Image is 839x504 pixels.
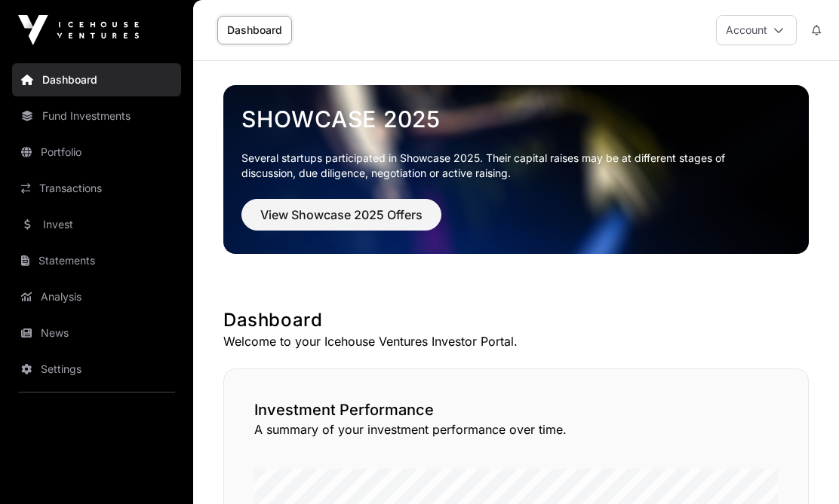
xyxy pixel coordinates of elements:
[254,420,778,438] p: A summary of your investment performance over time.
[223,332,809,350] p: Welcome to your Icehouse Ventures Investor Portal.
[716,15,797,45] button: Account
[12,172,181,205] a: Transactions
[241,105,791,133] a: Showcase 2025
[12,63,181,96] a: Dashboard
[12,208,181,241] a: Invest
[241,199,441,231] button: View Showcase 2025 Offers
[18,15,139,45] img: Icehouse Ventures Logo
[764,432,839,504] iframe: Chat Widget
[217,16,292,44] a: Dashboard
[241,151,748,181] p: Several startups participated in Showcase 2025. Their capital raises may be at different stages o...
[12,136,181,169] a: Portfolio
[12,316,181,350] a: News
[223,85,809,254] img: Showcase 2025
[12,353,181,386] a: Settings
[254,399,778,420] h2: Investment Performance
[12,244,181,277] a: Statements
[12,280,181,313] a: Analysis
[12,99,181,133] a: Fund Investments
[241,214,441,229] a: View Showcase 2025 Offers
[260,206,423,224] span: View Showcase 2025 Offers
[223,308,809,332] h1: Dashboard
